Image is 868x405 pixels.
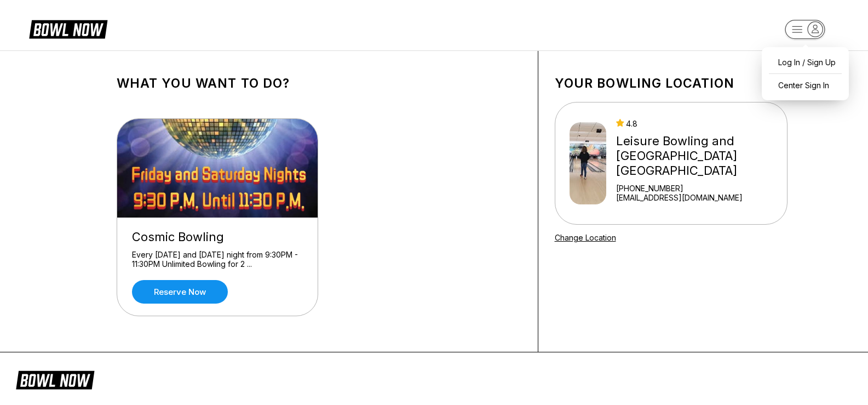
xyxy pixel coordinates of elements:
img: Leisure Bowling and Golf Center Lancaster [570,122,607,204]
a: Change Location [555,233,616,242]
a: Reserve now [132,280,228,304]
div: Every [DATE] and [DATE] night from 9:30PM - 11:30PM Unlimited Bowling for 2 ... [132,250,303,269]
a: [EMAIL_ADDRESS][DOMAIN_NAME] [616,193,782,202]
div: 4.8 [616,119,782,128]
a: Log In / Sign Up [767,53,843,72]
div: Cosmic Bowling [132,230,303,244]
a: Center Sign In [767,76,843,95]
div: [PHONE_NUMBER] [616,184,782,193]
h1: What you want to do? [117,76,521,91]
h1: Your bowling location [555,76,787,91]
div: Leisure Bowling and [GEOGRAPHIC_DATA] [GEOGRAPHIC_DATA] [616,134,782,178]
img: Cosmic Bowling [117,119,319,218]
